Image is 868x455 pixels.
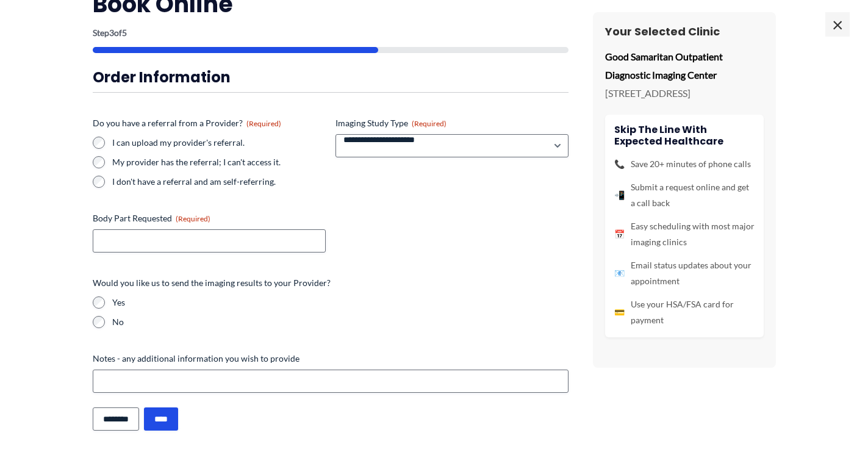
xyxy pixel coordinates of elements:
span: 📅 [614,226,625,242]
li: Easy scheduling with most major imaging clinics [614,218,755,250]
span: (Required) [412,119,447,128]
span: 📧 [614,265,625,281]
span: 3 [109,27,114,38]
label: Yes [112,296,569,309]
label: I don't have a referral and am self-referring. [112,176,326,188]
legend: Would you like us to send the imaging results to your Provider? [93,277,331,289]
p: [STREET_ADDRESS] [605,84,764,102]
legend: Do you have a referral from a Provider? [93,117,281,129]
span: 📞 [614,156,625,172]
h3: Order Information [93,68,569,87]
h3: Your Selected Clinic [605,24,764,38]
label: Notes - any additional information you wish to provide [93,353,569,365]
label: My provider has the referral; I can't access it. [112,156,326,168]
span: 💳 [614,304,625,320]
span: × [825,12,850,37]
li: Email status updates about your appointment [614,257,755,289]
span: 5 [122,27,127,38]
span: 📲 [614,187,625,203]
h4: Skip the line with Expected Healthcare [614,124,755,147]
label: Body Part Requested [93,212,326,224]
li: Save 20+ minutes of phone calls [614,156,755,172]
label: I can upload my provider's referral. [112,137,326,149]
p: Step of [93,29,569,37]
li: Submit a request online and get a call back [614,179,755,211]
p: Good Samaritan Outpatient Diagnostic Imaging Center [605,48,764,84]
label: No [112,316,569,328]
span: (Required) [176,214,210,223]
span: (Required) [246,119,281,128]
label: Imaging Study Type [335,117,569,129]
li: Use your HSA/FSA card for payment [614,296,755,328]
